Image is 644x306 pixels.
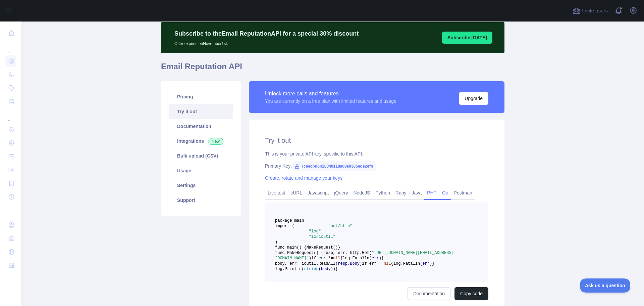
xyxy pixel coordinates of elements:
span: body [321,267,331,271]
span: ioutil.ReadAll( [302,261,338,266]
button: Subscribe [DATE] [442,32,492,44]
a: Documentation [408,287,450,300]
div: Unlock more calls and features [265,90,396,98]
span: string [304,267,318,271]
span: ) [360,261,362,266]
a: Create, rotate and manage your keys [265,175,342,181]
span: if err != [362,261,384,266]
h1: Email Reputation API [161,61,504,77]
div: ... [5,40,16,54]
a: Python [373,187,393,198]
button: Invite users [571,5,609,16]
div: Primary Key: [265,163,488,169]
span: } [381,256,384,261]
span: http.Get( [350,251,372,255]
span: ) [430,261,432,266]
div: ... [5,109,16,122]
span: ) [379,256,381,261]
a: Go [439,187,451,198]
span: Invite users [582,7,608,15]
a: Support [169,193,233,208]
iframe: Toggle Customer Support [580,278,631,293]
span: log.Println( [275,267,304,271]
div: This is your private API key, specific to this API. [265,150,488,157]
a: Live test [265,187,288,198]
span: resp, err [323,251,345,255]
span: log.Fatalln( [343,256,372,261]
span: import ( [275,224,294,228]
p: Offer expires on November 1st. [174,38,359,46]
span: log.Fatalln( [393,261,422,266]
span: } [432,261,434,266]
a: Documentation [169,119,233,134]
span: ) [309,256,311,261]
span: ( [319,267,321,271]
span: nil [384,261,391,266]
span: err [372,256,379,261]
span: resp.Body [338,261,360,266]
span: "io/ioutil" [309,234,335,239]
span: { [340,256,342,261]
a: Integrations New [169,134,233,148]
span: )) [331,267,335,271]
span: := [297,261,302,266]
a: Postman [451,187,475,198]
a: cURL [288,187,305,198]
a: Settings [169,178,233,193]
a: Bulk upload (CSV) [169,148,233,163]
a: Ruby [393,187,409,198]
span: } [335,267,338,271]
a: Try it out [169,104,233,119]
div: You are currently on a free plan with limited features and usage [265,98,396,104]
a: PHP [424,187,439,198]
span: 7ceecbd6b28040118a08e9385ede2efb [292,161,376,171]
span: body, err [275,261,297,266]
a: Usage [169,163,233,178]
button: Upgrade [459,92,488,105]
a: Pricing [169,89,233,104]
a: NodeJS [351,187,373,198]
span: MakeRequest() [307,245,338,250]
span: "log" [309,229,321,234]
span: package main [275,218,304,223]
span: if err != [311,256,333,261]
a: jQuery [331,187,351,198]
a: Javascript [305,187,331,198]
span: := [345,251,350,255]
span: ) [275,240,277,245]
p: Subscribe to the Email Reputation API for a special 30 % discount [174,29,359,38]
button: Copy code [454,287,488,300]
span: New [208,138,223,145]
span: nil [333,256,340,261]
span: "net/http" [328,224,352,228]
span: err [422,261,430,266]
span: func main() { [275,245,307,250]
span: } [338,245,340,250]
div: ... [5,204,16,218]
a: Java [409,187,425,198]
h2: Try it out [265,136,488,145]
span: func MakeRequest() { [275,251,323,255]
span: { [391,261,393,266]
